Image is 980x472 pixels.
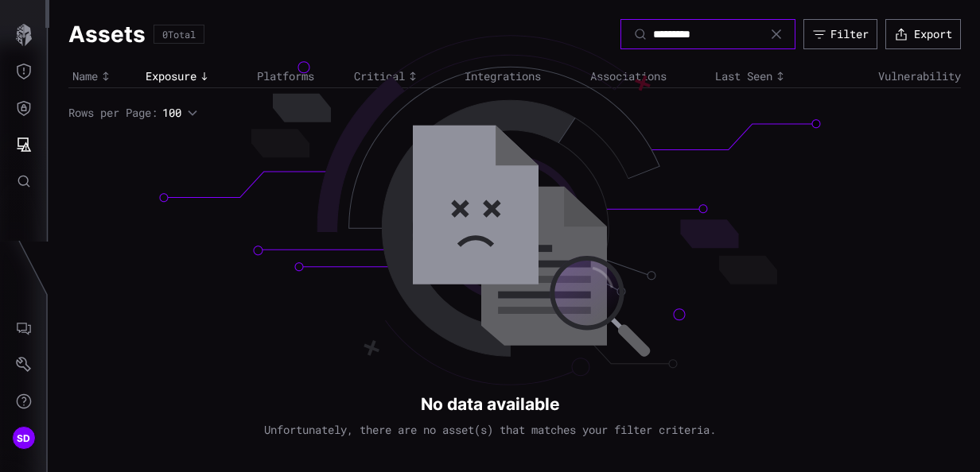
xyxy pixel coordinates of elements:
div: Toggle sort direction [715,69,828,83]
button: Export [885,19,961,49]
div: 0 Total [162,29,196,39]
button: SD [1,420,47,456]
div: Toggle sort direction [72,69,138,83]
button: Filter [803,19,877,49]
span: Rows per Page: [68,106,157,120]
div: Filter [830,27,869,41]
th: Vulnerability [832,65,961,88]
h1: Assets [68,20,146,48]
div: Toggle sort direction [146,69,249,83]
button: 100 [161,105,199,121]
span: SD [17,430,31,447]
th: Associations [586,65,712,88]
th: Platforms [253,65,350,88]
div: Toggle sort direction [354,69,457,83]
th: Integrations [461,65,586,88]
